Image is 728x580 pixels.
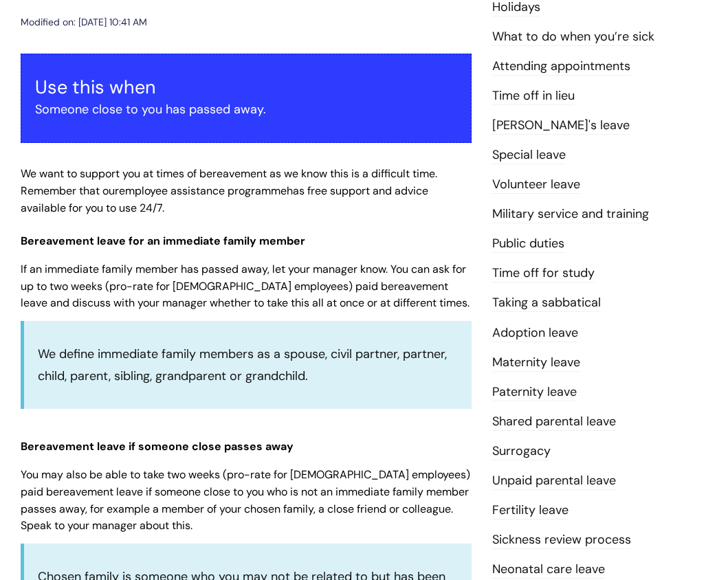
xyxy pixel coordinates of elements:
a: What to do when you’re sick [492,28,654,46]
a: Time off in lieu [492,87,575,105]
a: Paternity leave [492,383,577,401]
a: Public duties [492,235,564,253]
a: Maternity leave [492,354,580,372]
a: employee assistance programme [119,183,287,198]
span: If an immediate family member has passed away, let your manager know. You can ask for up to two w... [21,262,470,311]
a: [PERSON_NAME]'s leave [492,117,630,135]
a: Volunteer leave [492,176,580,194]
div: Modified on: [DATE] 10:41 AM [21,14,147,31]
span: You may also be able to take two weeks (pro-rate for [DEMOGRAPHIC_DATA] employees) paid bereaveme... [21,467,470,533]
p: We define immediate family members as a spouse, civil partner, partner, child, parent, sibling, g... [38,343,458,388]
p: Someone close to you has passed away. [35,98,457,120]
a: Taking a sabbatical [492,294,601,312]
a: Special leave [492,146,566,164]
a: Attending appointments [492,58,630,76]
a: Sickness review process [492,531,631,549]
a: Fertility leave [492,502,569,520]
a: Shared parental leave [492,413,616,431]
a: Neonatal care leave [492,561,605,579]
a: Unpaid parental leave [492,472,616,490]
h3: Use this when [35,76,457,98]
span: Bereavement leave for an immediate family member [21,234,305,248]
a: Military service and training [492,205,649,223]
span: We want to support you at times of bereavement as we know this is a difficult time. Remember that... [21,166,437,198]
a: Time off for study [492,265,595,282]
span: Bereavement leave if someone close passes away [21,439,294,454]
a: Adoption leave [492,324,578,342]
a: Surrogacy [492,443,551,460]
